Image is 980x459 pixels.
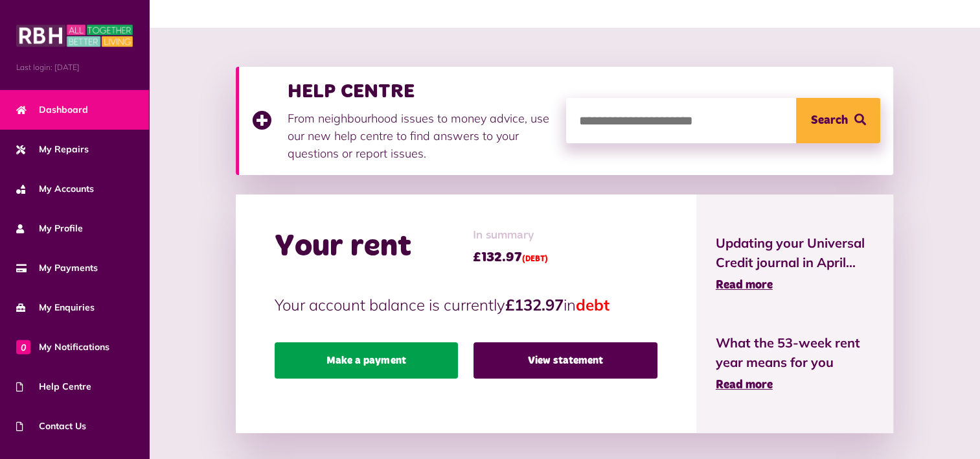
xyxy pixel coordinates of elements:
span: My Notifications [16,340,109,354]
span: Updating your Universal Credit journal in April... [716,233,874,272]
span: Last login: [DATE] [16,62,133,73]
span: In summary [473,227,548,244]
span: My Profile [16,222,83,235]
span: Read more [716,279,773,291]
a: What the 53-week rent year means for you Read more [716,333,874,394]
span: My Repairs [16,143,89,156]
span: £132.97 [473,248,548,267]
strong: £132.97 [505,295,564,314]
a: Updating your Universal Credit journal in April... Read more [716,233,874,294]
span: Help Centre [16,380,91,394]
span: My Payments [16,261,98,275]
span: debt [576,295,610,314]
img: MyRBH [16,23,133,49]
span: What the 53-week rent year means for you [716,333,874,372]
h3: HELP CENTRE [288,80,553,103]
span: My Enquiries [16,301,95,314]
a: View statement [473,342,657,379]
span: Search [811,98,848,143]
span: My Accounts [16,182,94,196]
span: Dashboard [16,103,88,117]
h2: Your rent [275,228,411,266]
p: Your account balance is currently in [275,293,657,316]
p: From neighbourhood issues to money advice, use our new help centre to find answers to your questi... [288,110,553,162]
span: Contact Us [16,419,86,433]
a: Make a payment [275,342,459,379]
span: (DEBT) [522,255,548,263]
span: 0 [16,340,30,354]
button: Search [796,98,880,143]
span: Read more [716,379,773,391]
